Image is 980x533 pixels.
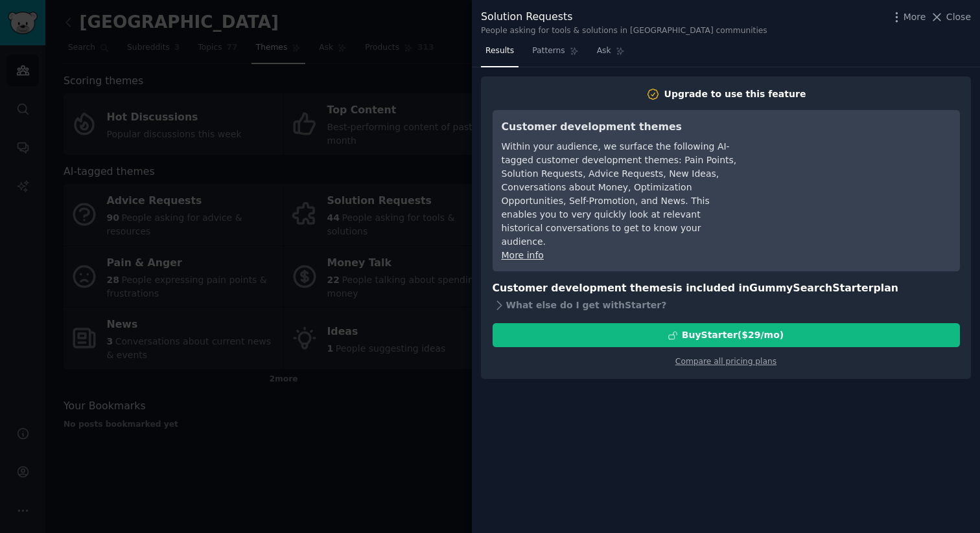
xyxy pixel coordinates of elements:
div: Upgrade to use this feature [664,87,806,101]
h3: Customer development themes is included in plan [493,280,960,297]
span: Results [485,45,514,57]
iframe: YouTube video player [756,119,951,216]
a: Compare all pricing plans [675,357,776,366]
button: More [890,10,926,24]
a: Patterns [528,41,583,67]
span: Close [946,10,971,24]
h3: Customer development themes [502,119,738,135]
span: GummySearch Starter [749,282,873,294]
div: Within your audience, we surface the following AI-tagged customer development themes: Pain Points... [502,140,738,249]
a: Ask [592,41,629,67]
div: Solution Requests [481,9,767,25]
span: More [904,10,926,24]
div: Buy Starter ($ 29 /mo ) [682,328,784,342]
button: BuyStarter($29/mo) [493,323,960,347]
a: Results [481,41,519,67]
a: More info [502,250,544,260]
div: People asking for tools & solutions in [GEOGRAPHIC_DATA] communities [481,25,767,37]
span: Ask [597,45,611,57]
button: Close [930,10,971,24]
div: What else do I get with Starter ? [493,296,960,314]
span: Patterns [532,45,565,57]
